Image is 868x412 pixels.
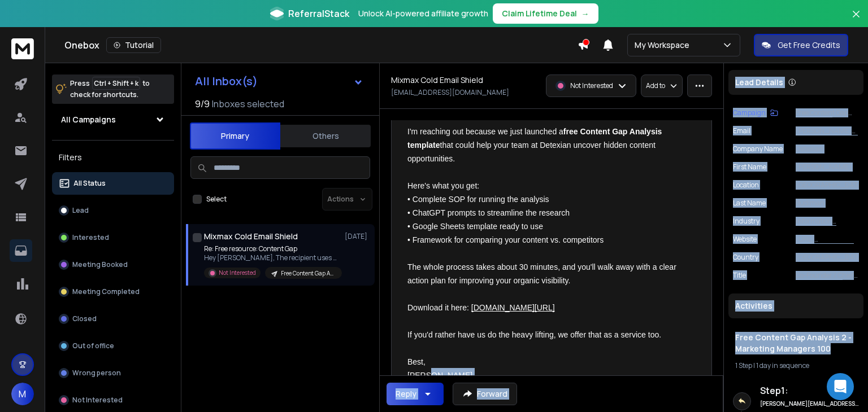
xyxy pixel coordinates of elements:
[471,303,555,312] span: [DOMAIN_NAME][URL]
[396,388,416,400] div: Reply
[796,253,859,262] p: [GEOGRAPHIC_DATA]
[796,235,859,244] p: [URL][DOMAIN_NAME]
[735,332,857,354] h1: Free Content Gap Analysis 2 - Marketing Managers 100
[581,8,589,19] span: →
[92,77,140,90] span: Ctrl + Shift + k
[733,271,746,280] p: title
[219,269,256,277] p: Not Interested
[72,233,109,242] p: Interested
[733,163,766,172] p: First Name
[849,7,863,34] button: Close banner
[195,76,258,87] h1: All Inbox(s)
[733,144,783,154] p: Company Name
[796,163,859,172] p: [PERSON_NAME]
[407,195,549,204] span: • Complete SOP for running the analysis
[52,226,174,249] button: Interested
[72,287,140,296] p: Meeting Completed
[796,144,859,154] p: Detexian
[469,301,555,313] a: [DOMAIN_NAME][URL]
[733,108,778,117] button: Campaign
[827,373,854,400] div: Open Intercom Messenger
[733,181,759,190] p: location
[391,88,509,97] p: [EMAIL_ADDRESS][DOMAIN_NAME]
[52,389,174,411] button: Not Interested
[11,383,34,405] button: M
[391,74,483,86] h1: Mixmax Cold Email Shield
[387,383,444,405] button: Reply
[796,271,859,280] p: Co-Founder / Chief Product Officer
[733,108,766,117] p: Campaign
[796,126,859,135] p: [PERSON_NAME][EMAIL_ADDRESS][DOMAIN_NAME]
[735,77,783,88] p: Lead Details
[407,262,679,285] span: The whole process takes about 30 minutes, and you'll walk away with a clear action plan for impro...
[288,7,349,20] span: ReferralStack
[407,141,658,163] span: that could help your team at Detexian uncover hidden content opportunities.
[407,371,472,380] span: [PERSON_NAME]
[407,235,604,244] span: • Framework for comparing your content vs. competitors
[778,40,840,51] p: Get Free Credits
[190,122,280,150] button: Primary
[493,3,598,24] button: Claim Lifetime Deal→
[796,217,859,226] p: information technology & services
[72,396,123,405] p: Not Interested
[206,195,227,204] label: Select
[52,108,174,131] button: All Campaigns
[796,108,859,117] p: Free Content Gap Analysis 2 - Marketing Managers 100
[407,181,479,190] span: Here's what you get:
[52,172,174,195] button: All Status
[733,217,759,226] p: industry
[52,362,174,384] button: Wrong person
[52,335,174,357] button: Out of office
[186,70,372,93] button: All Inbox(s)
[407,330,661,339] span: If you'd rather have us do the heavy lifting, we offer that as a service too.
[52,308,174,330] button: Closed
[570,81,613,90] p: Not Interested
[106,37,161,53] button: Tutorial
[358,8,488,19] p: Unlock AI-powered affiliate growth
[204,253,340,262] p: Hey [PERSON_NAME], The recipient uses Mixmax
[796,199,859,208] p: Budiman
[735,361,752,370] span: 1 Step
[204,231,298,242] h1: Mixmax Cold Email Shield
[73,179,106,188] p: All Status
[72,206,89,215] p: Lead
[64,37,578,53] div: Onebox
[52,150,174,165] h3: Filters
[733,126,750,135] p: Email
[760,400,859,408] h6: [PERSON_NAME][EMAIL_ADDRESS][DOMAIN_NAME]
[195,97,210,111] span: 9 / 9
[796,181,859,190] p: [GEOGRAPHIC_DATA]
[635,40,694,51] p: My Workspace
[52,253,174,276] button: Meeting Booked
[733,235,757,244] p: website
[72,260,128,269] p: Meeting Booked
[212,97,284,111] h3: Inboxes selected
[735,361,857,370] div: |
[646,81,665,90] p: Add to
[407,208,570,217] span: • ChatGPT prompts to streamline the research
[407,303,469,312] span: Download it here:
[756,361,809,370] span: 1 day in sequence
[72,369,121,378] p: Wrong person
[345,232,370,241] p: [DATE]
[760,384,859,397] h6: Step 1 :
[281,269,335,278] p: Free Content Gap Analysis 2 - Marketing Managers 100
[52,199,174,222] button: Lead
[70,78,150,100] p: Press to check for shortcuts.
[453,383,517,405] button: Forward
[204,244,340,253] p: Re: Free resource: Content Gap
[733,253,758,262] p: Country
[61,114,116,125] h1: All Campaigns
[728,293,863,318] div: Activities
[407,222,543,231] span: • Google Sheets template ready to use
[407,127,563,136] span: I'm reaching out because we just launched a
[407,357,426,366] span: Best,
[280,124,371,148] button: Others
[72,341,114,350] p: Out of office
[72,314,97,323] p: Closed
[733,199,766,208] p: Last Name
[754,34,848,56] button: Get Free Credits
